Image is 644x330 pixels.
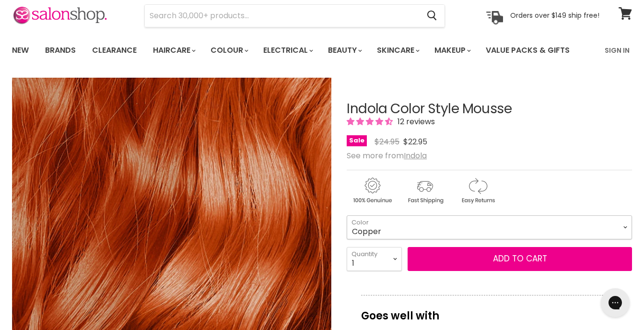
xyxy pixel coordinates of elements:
a: Value Packs & Gifts [479,40,577,60]
a: Colour [203,40,254,60]
a: Electrical [256,40,319,60]
span: 12 reviews [395,116,435,127]
a: Beauty [321,40,368,60]
img: returns.gif [452,176,503,205]
a: Clearance [85,40,144,60]
span: $24.95 [375,136,399,147]
a: Haircare [146,40,201,60]
span: 4.33 stars [347,116,395,127]
button: Add to cart [408,247,632,271]
img: shipping.gif [399,176,450,205]
ul: Main menu [5,36,588,64]
a: Sign In [599,40,635,60]
span: Sale [347,135,367,146]
a: Brands [38,40,83,60]
a: New [5,40,36,60]
p: Goes well with [361,295,618,327]
a: Indola [404,150,427,161]
a: Makeup [427,40,477,60]
iframe: Gorgias live chat messenger [596,285,634,320]
span: See more from [347,150,427,161]
button: Search [419,5,445,27]
input: Search [145,5,419,27]
select: Quantity [347,247,402,271]
p: Orders over $149 ship free! [510,11,599,20]
img: genuine.gif [347,176,398,205]
form: Product [144,4,445,27]
h1: Indola Color Style Mousse [347,102,632,117]
a: Skincare [370,40,425,60]
span: $22.95 [403,136,427,147]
